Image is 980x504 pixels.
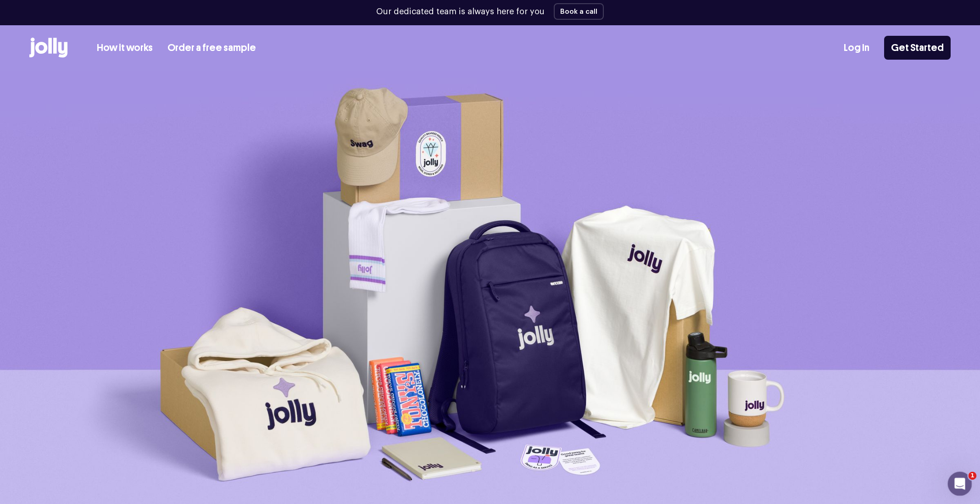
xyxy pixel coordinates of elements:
[97,40,153,56] a: How it works
[554,3,604,20] button: Book a call
[167,40,256,56] a: Order a free sample
[884,36,951,60] a: Get Started
[844,40,869,56] a: Log In
[969,472,977,480] span: 1
[948,472,972,496] iframe: Intercom live chat
[376,6,545,18] p: Our dedicated team is always here for you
